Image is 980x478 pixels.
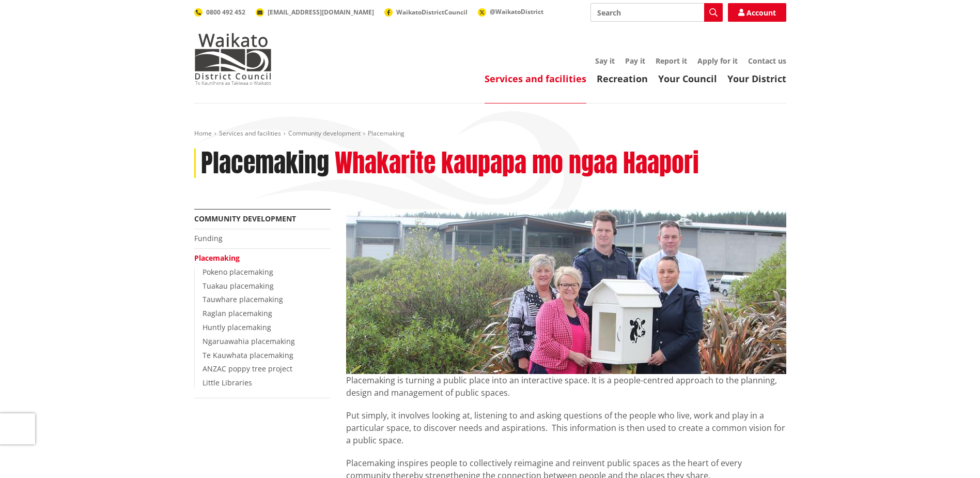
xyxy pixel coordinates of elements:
[203,294,283,304] a: Tauwhare placemaking
[194,129,786,138] nav: breadcrumb
[697,56,738,66] a: Apply for it
[203,378,252,387] a: Little Libraries
[490,7,543,16] span: @WaikatoDistrict
[485,72,586,85] a: Services and facilities
[203,364,292,374] a: ANZAC poppy tree project
[203,308,272,318] a: Raglan placemaking
[396,8,468,17] span: WaikatoDistrictCouncil
[194,8,245,17] a: 0800 492 452
[384,8,468,17] a: WaikatoDistrictCouncil
[206,8,245,17] span: 0800 492 452
[346,409,786,446] p: Put simply, it involves looking at, listening to and asking questions of the people who live, wor...
[728,3,786,22] a: Account
[658,72,717,85] a: Your Council
[346,374,786,399] p: Placemaking is turning a public place into an interactive space. It is a people-centred approach ...
[727,72,786,85] a: Your District
[335,148,699,178] h2: Whakarite kaupapa mo ngaa Haapori
[748,56,786,66] a: Contact us
[203,336,295,346] a: Ngaruawahia placemaking
[656,56,687,66] a: Report it
[194,129,212,138] a: Home
[597,72,648,85] a: Recreation
[219,129,281,138] a: Services and facilities
[590,3,723,22] input: Search input
[203,267,273,277] a: Pokeno placemaking
[203,281,274,291] a: Tuakau placemaking
[595,56,615,66] a: Say it
[268,8,374,17] span: [EMAIL_ADDRESS][DOMAIN_NAME]
[194,253,240,263] a: Placemaking
[256,8,374,17] a: [EMAIL_ADDRESS][DOMAIN_NAME]
[194,33,272,85] img: Waikato District Council - Te Kaunihera aa Takiwaa o Waikato
[203,350,293,360] a: Te Kauwhata placemaking
[201,148,329,178] h1: Placemaking
[478,7,543,16] a: @WaikatoDistrict
[346,209,786,374] img: Placemaking-Raglan
[194,214,296,223] a: Community development
[203,322,271,332] a: Huntly placemaking
[288,129,361,138] a: Community development
[368,129,405,138] span: Placemaking
[625,56,645,66] a: Pay it
[194,233,223,243] a: Funding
